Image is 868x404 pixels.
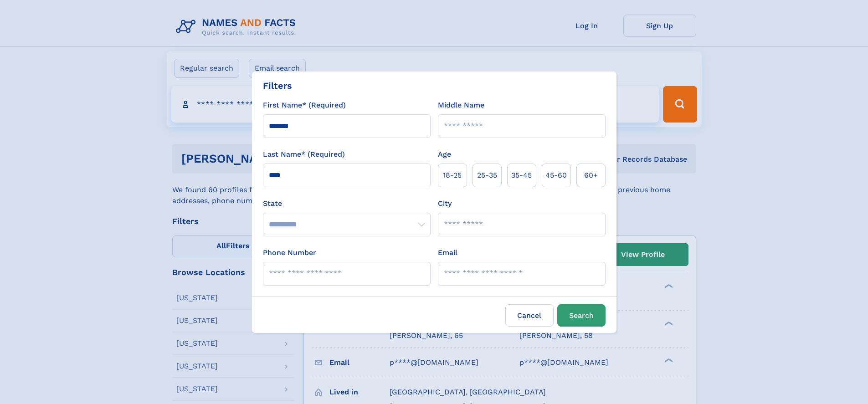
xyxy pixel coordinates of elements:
label: Phone Number [263,247,316,258]
span: 18‑25 [443,170,462,181]
span: 35‑45 [511,170,532,181]
label: Email [438,247,457,258]
div: Filters [263,79,292,92]
label: Age [438,149,451,160]
label: City [438,198,452,209]
span: 25‑35 [477,170,497,181]
label: Middle Name [438,100,484,111]
label: State [263,198,431,209]
span: 45‑60 [545,170,567,181]
label: Last Name* (Required) [263,149,345,160]
label: Cancel [505,304,554,327]
span: 60+ [584,170,598,181]
button: Search [557,304,606,327]
label: First Name* (Required) [263,100,346,111]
